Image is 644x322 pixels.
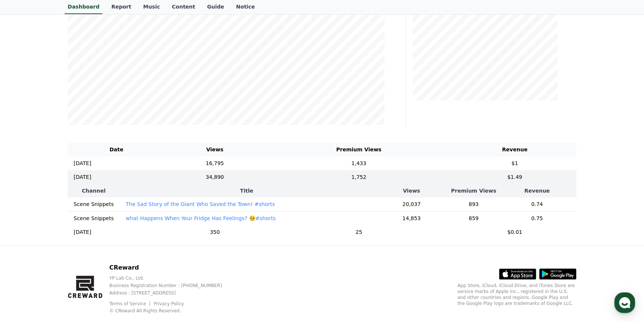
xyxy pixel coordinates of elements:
td: 1,433 [264,157,453,170]
th: Premium Views [264,143,453,157]
td: 0.75 [498,211,576,225]
th: Revenue [498,184,576,197]
th: Premium Views [450,184,498,197]
td: 350 [165,225,264,239]
td: 14,853 [373,211,449,225]
td: 859 [450,211,498,225]
p: [DATE] [74,173,91,181]
td: 16,795 [165,157,264,170]
span: Messages [62,247,84,253]
td: $1.49 [453,170,576,184]
td: 893 [450,197,498,212]
p: Address : [STREET_ADDRESS] [109,290,234,296]
td: 0.74 [498,197,576,212]
a: Messages [49,236,96,254]
th: Views [373,184,449,197]
span: Home [19,247,32,253]
button: The Sad Story of the Giant Who Saved the Town! #shorts [126,200,275,208]
td: 1,752 [264,170,453,184]
p: © CReward All Rights Reserved. [109,308,234,314]
td: $0.01 [453,225,576,239]
a: Terms of Service [109,301,152,306]
a: Settings [96,236,143,254]
p: [DATE] [74,228,91,236]
th: Channel [68,184,120,197]
button: what Happens When Your Fridge Has Feelings? 🥺#shorts [126,215,276,222]
p: App Store, iCloud, iCloud Drive, and iTunes Store are service marks of Apple Inc., registered in ... [457,283,576,306]
th: Title [120,184,374,197]
th: Date [68,143,165,157]
p: CReward [109,263,234,272]
p: [DATE] [74,160,91,167]
td: Scene Snippets [68,197,120,212]
span: Settings [110,247,128,253]
td: Scene Snippets [68,211,120,225]
td: 20,037 [373,197,449,212]
a: Privacy Policy [154,301,184,306]
td: 34,890 [165,170,264,184]
td: 25 [264,225,453,239]
td: $1 [453,157,576,170]
p: Business Registration Number : [PHONE_NUMBER] [109,283,234,289]
a: Home [2,236,49,254]
th: Revenue [453,143,576,157]
p: YP Lab Co., Ltd. [109,275,234,281]
th: Views [165,143,264,157]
